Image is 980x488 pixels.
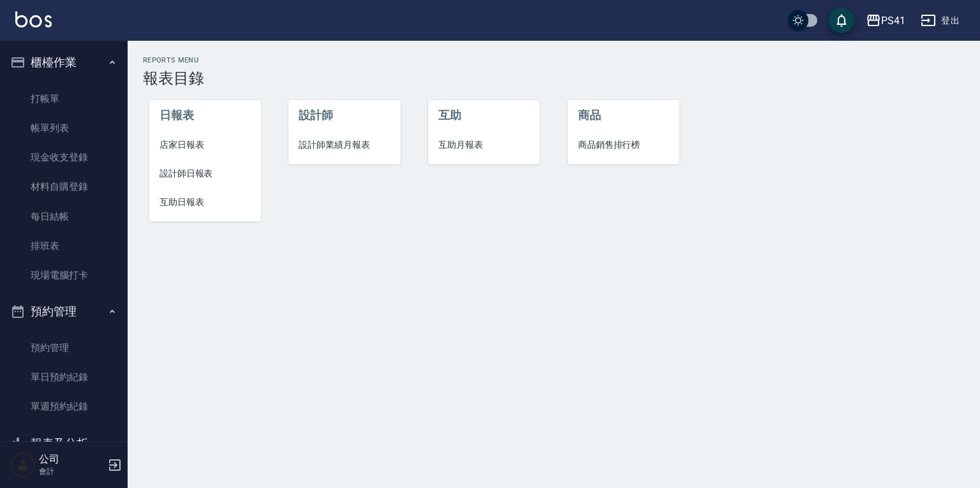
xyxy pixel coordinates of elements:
[143,69,965,87] h3: 報表目錄
[881,13,905,29] div: PS41
[5,392,122,421] a: 單週預約紀錄
[15,11,52,27] img: Logo
[428,100,540,131] li: 互助
[916,9,965,32] button: 登出
[5,202,122,231] a: 每日結帳
[568,131,679,159] a: 商品銷售排行榜
[5,231,122,261] a: 排班表
[829,8,854,33] button: save
[160,138,251,152] span: 店家日報表
[288,131,400,159] a: 設計師業績月報表
[5,46,122,79] button: 櫃檯作業
[5,113,122,143] a: 帳單列表
[5,143,122,172] a: 現金收支登錄
[288,100,400,131] li: 設計師
[5,295,122,328] button: 預約管理
[578,138,669,152] span: 商品銷售排行榜
[149,100,261,131] li: 日報表
[5,362,122,392] a: 單日預約紀錄
[143,56,965,64] h2: Reports Menu
[5,427,122,460] button: 報表及分析
[428,131,540,159] a: 互助月報表
[39,453,104,466] h5: 公司
[299,138,390,152] span: 設計師業績月報表
[10,452,36,478] img: Person
[861,8,910,34] button: PS41
[438,138,530,152] span: 互助月報表
[149,188,261,217] a: 互助日報表
[5,84,122,113] a: 打帳單
[160,167,251,180] span: 設計師日報表
[149,159,261,188] a: 設計師日報表
[568,100,679,131] li: 商品
[5,172,122,201] a: 材料自購登錄
[39,466,104,477] p: 會計
[5,261,122,290] a: 現場電腦打卡
[149,131,261,159] a: 店家日報表
[5,333,122,362] a: 預約管理
[160,196,251,209] span: 互助日報表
